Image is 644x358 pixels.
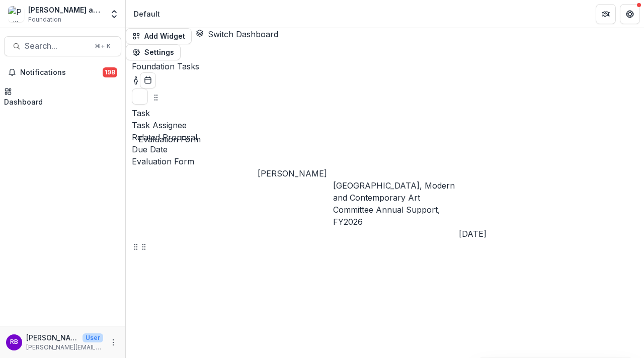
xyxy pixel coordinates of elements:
div: Related Proposal [132,131,638,143]
button: toggle-assigned-to-me [132,73,140,85]
div: Due Date [132,143,638,155]
div: Task [132,107,638,119]
button: Delete card [132,88,148,105]
button: Notifications198 [4,64,121,80]
button: Add Widget [126,28,192,44]
div: Default [134,9,160,19]
div: Dashboard [4,97,43,107]
a: Dashboard [4,84,43,107]
button: Search... [4,36,121,56]
div: [PERSON_NAME] and [PERSON_NAME] Foundation [28,5,103,15]
button: Switch Dashboard [196,28,278,40]
nav: breadcrumb [130,7,164,21]
button: Get Help [620,4,640,24]
span: Foundation [28,15,61,24]
button: Drag [152,88,160,105]
div: ⌘ + K [93,41,113,52]
button: Partners [596,4,616,24]
div: Task Assignee [132,119,638,131]
span: Search... [25,41,89,51]
p: [PERSON_NAME][EMAIL_ADDRESS][DOMAIN_NAME] [26,343,103,352]
a: [GEOGRAPHIC_DATA], Modern and Contemporary Art Committee Annual Support, FY2026 [333,181,455,227]
div: Rebecca Bloch [10,339,18,345]
button: Calendar [140,72,156,88]
button: Open entity switcher [107,4,121,24]
p: Foundation Tasks [132,60,638,72]
button: More [107,336,119,348]
span: 198 [103,67,117,77]
button: Settings [126,44,181,60]
img: Philip and Muriel Berman Foundation [8,6,24,22]
button: Drag [140,240,148,252]
a: Evaluation Form [132,156,194,166]
div: [DATE] [459,228,534,240]
span: Notifications [20,68,103,77]
p: User [83,333,103,342]
button: Drag [132,240,140,252]
p: [PERSON_NAME] [26,332,78,343]
div: [PERSON_NAME] [258,167,333,180]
